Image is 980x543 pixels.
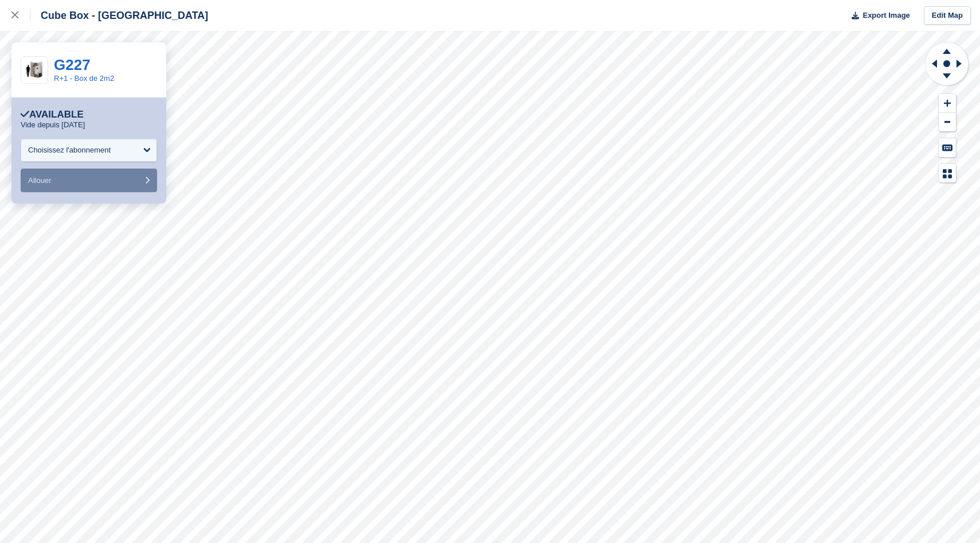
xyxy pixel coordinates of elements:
[939,164,956,183] button: Map Legend
[28,176,51,185] span: Allouer
[21,120,85,130] p: Vide depuis [DATE]
[924,6,971,25] a: Edit Map
[863,10,910,21] span: Export Image
[21,169,157,192] button: Allouer
[54,56,91,73] a: G227
[939,113,956,132] button: Zoom Out
[939,94,956,113] button: Zoom In
[28,144,111,156] div: Choisissez l'abonnement
[939,138,956,157] button: Keyboard Shortcuts
[30,9,208,22] div: Cube Box - [GEOGRAPHIC_DATA]
[21,60,48,80] img: 20-sqft-unit.jpg
[845,6,910,25] button: Export Image
[21,109,84,120] div: Available
[54,74,114,83] a: R+1 - Box de 2m2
